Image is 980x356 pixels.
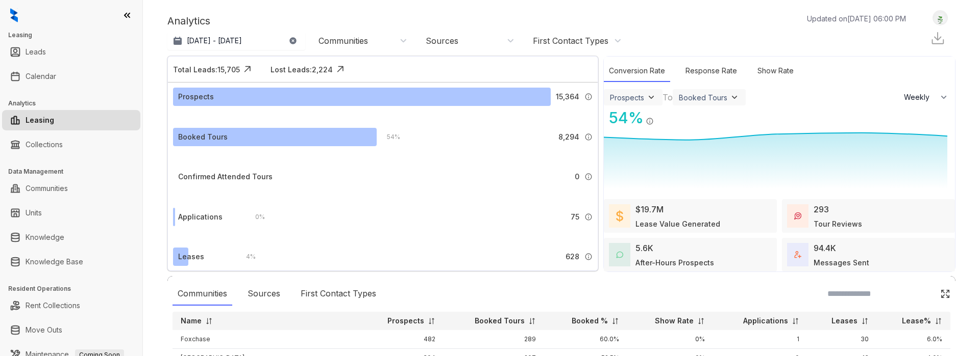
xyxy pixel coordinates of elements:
img: sorting [697,317,705,325]
img: Click Icon [240,62,255,77]
a: Leasing [26,110,54,130]
td: 482 [360,330,444,349]
div: Sources [242,282,285,306]
h3: Leasing [8,31,142,40]
div: Tour Reviews [814,218,862,229]
div: 94.4K [814,242,836,254]
img: sorting [792,317,799,325]
p: Analytics [167,13,210,29]
img: Click Icon [940,289,950,299]
img: sorting [428,317,435,325]
img: TotalFum [794,251,801,258]
a: Knowledge [26,227,64,248]
div: Response Rate [680,60,742,82]
img: sorting [861,317,869,325]
img: Info [584,93,593,101]
img: logo [10,8,18,22]
td: Foxchase [173,330,360,349]
div: First Contact Types [533,35,608,46]
span: 0 [575,171,579,182]
img: Info [584,213,593,221]
div: 54 % [377,131,400,143]
img: UserAvatar [933,13,947,23]
img: sorting [205,317,213,325]
img: Download [930,31,945,46]
div: $19.7M [635,203,664,215]
img: Info [584,253,593,261]
div: Prospects [178,91,214,102]
img: ViewFilterArrow [729,92,740,102]
div: Conversion Rate [604,60,670,82]
img: LeaseValue [616,210,623,222]
div: To [663,91,673,103]
li: Leads [2,42,140,62]
p: Name [181,316,202,326]
div: Lost Leads: 2,224 [271,64,333,75]
div: Confirmed Attended Tours [178,171,273,182]
button: Weekly [898,88,955,106]
span: 628 [566,251,579,262]
div: Leases [178,251,204,262]
td: 1 [713,330,807,349]
h3: Resident Operations [8,284,142,293]
li: Leasing [2,110,140,130]
div: First Contact Types [296,282,381,306]
div: Booked Tours [178,131,228,143]
div: Applications [178,211,223,223]
td: 60.0% [544,330,627,349]
h3: Data Management [8,167,142,176]
img: sorting [935,317,942,325]
td: 6.0% [877,330,950,349]
div: 293 [814,203,829,215]
p: Booked Tours [475,316,525,326]
td: 0% [627,330,714,349]
a: Move Outs [26,320,62,340]
div: 0 % [245,211,265,223]
div: 54 % [604,106,644,129]
img: Click Icon [333,62,348,77]
span: 8,294 [558,131,579,143]
span: 15,364 [556,91,579,102]
img: ViewFilterArrow [646,92,656,102]
p: Lease% [902,316,931,326]
a: Units [26,203,42,223]
img: Click Icon [654,108,669,123]
img: sorting [528,317,536,325]
span: Weekly [904,92,935,102]
p: Show Rate [655,316,694,326]
td: 30 [807,330,877,349]
span: 75 [571,211,579,223]
img: Info [584,133,593,141]
a: Communities [26,178,68,199]
div: Communities [173,282,232,306]
td: 289 [444,330,544,349]
div: After-Hours Prospects [635,257,714,268]
div: 4 % [236,251,256,262]
li: Calendar [2,66,140,87]
div: Total Leads: 15,705 [173,64,240,75]
button: [DATE] - [DATE] [167,32,305,50]
img: TourReviews [794,212,801,220]
a: Leads [26,42,46,62]
div: Sources [426,35,458,46]
div: Lease Value Generated [635,218,720,229]
a: Calendar [26,66,56,87]
li: Units [2,203,140,223]
div: Booked Tours [679,93,727,102]
li: Rent Collections [2,295,140,316]
div: Communities [318,35,368,46]
h3: Analytics [8,99,142,108]
div: 5.6K [635,242,653,254]
p: Prospects [387,316,424,326]
li: Move Outs [2,320,140,340]
p: Leases [831,316,857,326]
li: Knowledge Base [2,252,140,272]
img: SearchIcon [919,289,927,298]
img: AfterHoursConversations [616,251,623,259]
li: Communities [2,178,140,199]
a: Rent Collections [26,295,80,316]
p: Booked % [572,316,608,326]
p: Applications [743,316,788,326]
a: Knowledge Base [26,252,83,272]
div: Prospects [610,93,644,102]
